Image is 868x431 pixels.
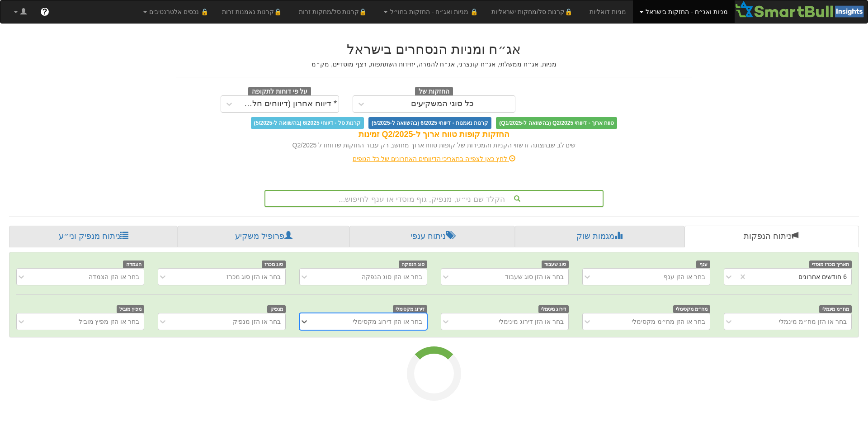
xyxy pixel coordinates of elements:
div: * דיווח אחרון (דיווחים חלקיים) [240,99,337,109]
a: 🔒 מניות ואג״ח - החזקות בחו״ל [377,0,485,23]
div: בחר או הזן דירוג מקסימלי [353,317,422,326]
span: ? [42,7,47,16]
div: בחר או הזן מנפיק [233,317,281,326]
h2: אג״ח ומניות הנסחרים בישראל [176,42,692,57]
div: כל סוגי המשקיעים [411,99,474,109]
span: קרנות נאמנות - דיווחי 6/2025 (בהשוואה ל-5/2025) [368,117,491,129]
span: מח״מ מקסימלי [673,305,711,313]
div: בחר או הזן דירוג מינימלי [499,317,564,326]
span: סוג שעבוד [542,260,569,268]
a: 🔒קרנות סל/מחקות ישראליות [485,0,582,23]
span: על פי דוחות לתקופה [248,87,311,97]
div: בחר או הזן הצמדה [89,272,139,281]
span: תאריך מכרז מוסדי [809,260,852,268]
a: ניתוח הנפקות [684,226,859,247]
span: ענף [696,260,710,268]
span: דירוג מינימלי [538,305,569,313]
div: בחר או הזן סוג הנפקה [362,272,422,281]
div: בחר או הזן סוג מכרז [226,272,281,281]
div: בחר או הזן ענף [664,272,705,281]
div: לחץ כאן לצפייה בתאריכי הדיווחים האחרונים של כל הגופים [170,154,698,163]
span: החזקות של [415,87,453,97]
h5: מניות, אג״ח ממשלתי, אג״ח קונצרני, אג״ח להמרה, יחידות השתתפות, רצף מוסדיים, מק״מ [176,61,692,68]
a: ניתוח מנפיק וני״ע [9,226,178,247]
div: שים לב שבתצוגה זו שווי הקניות והמכירות של קופות טווח ארוך מחושב רק עבור החזקות שדווחו ל Q2/2025 [176,141,692,150]
a: מניות ואג״ח - החזקות בישראל [633,0,735,23]
span: מנפיק [267,305,286,313]
a: פרופיל משקיע [178,226,349,247]
a: 🔒קרנות סל/מחקות זרות [292,0,377,23]
div: החזקות קופות טווח ארוך ל-Q2/2025 זמינות [176,129,692,141]
div: בחר או הזן מח״מ מקסימלי [632,317,705,326]
a: מניות דואליות [583,0,633,23]
a: 🔒 נכסים אלטרנטיבים [137,0,216,23]
a: ניתוח ענפי [349,226,515,247]
a: 🔒קרנות נאמנות זרות [215,0,292,23]
div: בחר או הזן סוג שעבוד [505,272,564,281]
div: הקלד שם ני״ע, מנפיק, גוף מוסדי או ענף לחיפוש... [265,191,603,206]
span: טווח ארוך - דיווחי Q2/2025 (בהשוואה ל-Q1/2025) [496,117,617,129]
div: 6 חודשים אחרונים [798,272,847,281]
span: דירוג מקסימלי [393,305,428,313]
div: בחר או הזן מח״מ מינמלי [779,317,847,326]
span: הצמדה [123,260,144,268]
div: בחר או הזן מפיץ מוביל [79,317,140,326]
span: מח״מ מינמלי [819,305,852,313]
span: סוג הנפקה [399,260,428,268]
span: סוג מכרז [262,260,286,268]
a: ? [33,0,56,23]
span: מפיץ מוביל [117,305,145,313]
img: Smartbull [735,0,868,19]
a: מגמות שוק [515,226,684,247]
span: קרנות סל - דיווחי 6/2025 (בהשוואה ל-5/2025) [251,117,364,129]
